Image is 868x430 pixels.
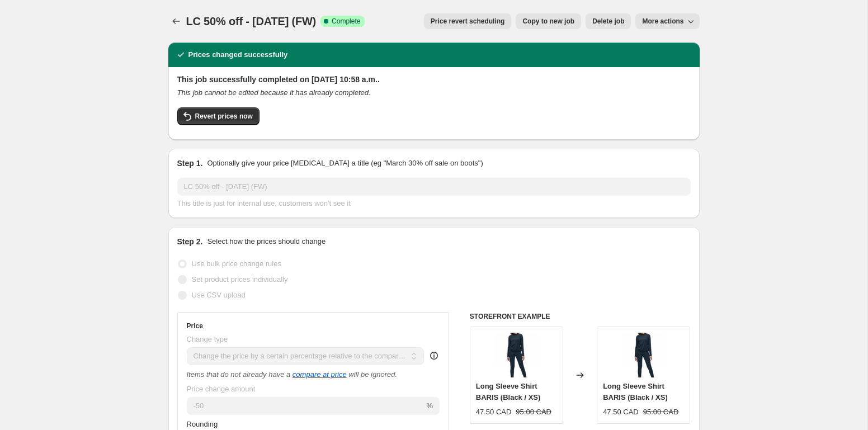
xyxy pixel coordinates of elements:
[348,370,397,379] i: will be ignored.
[187,420,218,428] span: Rounding
[428,350,440,361] div: help
[188,49,288,60] h2: Prices changed successfully
[494,333,539,377] img: BARISA12ET06407006-1_1_80x.jpg
[293,370,347,379] button: compare at price
[476,407,512,418] div: 47.50 CAD
[621,333,666,377] img: BARISA12ET06407006-1_1_80x.jpg
[586,13,631,29] button: Delete job
[603,382,668,401] span: Long Sleeve Shirt BARIS (Black / XS)
[187,335,228,343] span: Change type
[177,199,351,207] span: This title is just for internal use, customers won't see it
[516,13,581,29] button: Copy to new job
[177,74,691,85] h2: This job successfully completed on [DATE] 10:58 a.m..
[177,88,371,97] i: This job cannot be edited because it has already completed.
[603,407,639,418] div: 47.50 CAD
[592,17,624,26] span: Delete job
[522,17,574,26] span: Copy to new job
[177,107,260,125] button: Revert prices now
[424,13,512,29] button: Price revert scheduling
[207,236,325,247] p: Select how the prices should change
[643,407,679,418] strike: 95.00 CAD
[187,370,291,379] i: Items that do not already have a
[635,13,699,29] button: More actions
[642,17,683,26] span: More actions
[431,17,505,26] span: Price revert scheduling
[470,312,691,321] h6: STOREFRONT EXAMPLE
[192,275,288,283] span: Set product prices individually
[187,397,424,415] input: -20
[168,13,184,29] button: Price change jobs
[192,291,246,299] span: Use CSV upload
[426,401,433,410] span: %
[516,407,551,418] strike: 95.00 CAD
[177,236,203,247] h2: Step 2.
[187,385,256,393] span: Price change amount
[476,382,541,401] span: Long Sleeve Shirt BARIS (Black / XS)
[195,112,253,121] span: Revert prices now
[187,322,203,330] h3: Price
[177,158,203,169] h2: Step 1.
[177,178,691,196] input: 30% off holiday sale
[207,158,483,169] p: Optionally give your price [MEDICAL_DATA] a title (eg "March 30% off sale on boots")
[192,259,281,268] span: Use bulk price change rules
[186,15,317,27] span: LC 50% off - [DATE] (FW)
[332,17,360,26] span: Complete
